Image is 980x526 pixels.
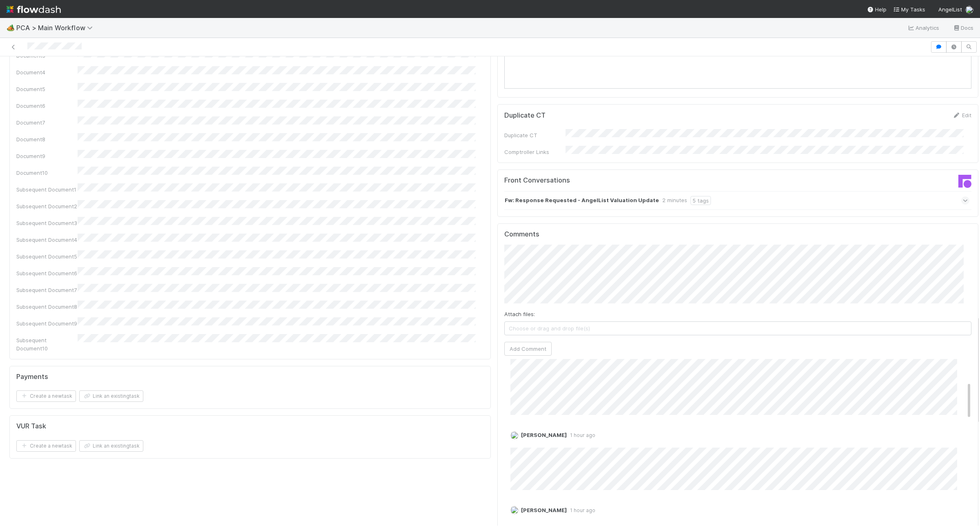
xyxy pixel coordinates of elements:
div: Document8 [16,135,78,143]
div: 2 minutes [662,196,687,205]
img: avatar_8d06466b-a936-4205-8f52-b0cc03e2a179.png [510,431,519,439]
h5: Payments [16,373,48,381]
div: Subsequent Document5 [16,252,78,261]
strong: Fw: Response Requested - AngelList Valuation Update [505,196,659,205]
div: Subsequent Document4 [16,236,78,244]
img: avatar_8d06466b-a936-4205-8f52-b0cc03e2a179.png [510,506,519,514]
a: Docs [953,23,973,33]
div: Document7 [16,118,78,127]
label: Attach files: [504,310,535,318]
div: Duplicate CT [504,131,566,139]
a: Analytics [907,23,940,33]
span: My Tasks [893,6,925,13]
button: Link an existingtask [79,440,143,452]
div: Document6 [16,102,78,110]
div: Subsequent Document1 [16,185,78,194]
img: avatar_8d06466b-a936-4205-8f52-b0cc03e2a179.png [965,6,973,14]
div: 5 tags [690,196,711,205]
div: Document5 [16,85,78,93]
button: Create a newtask [16,440,76,452]
div: Subsequent Document9 [16,319,78,328]
div: Document10 [16,169,78,177]
img: front-logo-b4b721b83371efbadf0a.svg [958,175,971,188]
div: Document9 [16,152,78,160]
div: Help [867,5,886,13]
span: [PERSON_NAME] [521,507,567,513]
span: 1 hour ago [567,432,595,438]
span: [PERSON_NAME] [521,432,567,438]
div: Comptroller Links [504,148,566,156]
button: Add Comment [504,342,552,356]
a: My Tasks [893,5,925,13]
h5: Front Conversations [504,176,732,185]
span: 🏕️ [7,24,15,31]
div: Document4 [16,68,78,76]
div: Subsequent Document6 [16,269,78,277]
span: AngelList [938,6,962,13]
img: logo-inverted-e16ddd16eac7371096b0.svg [7,2,61,16]
h5: Comments [504,230,972,238]
h5: Duplicate CT [504,111,546,120]
span: PCA > Main Workflow [16,24,97,32]
a: Edit [952,112,971,118]
div: Subsequent Document2 [16,202,78,210]
button: Create a newtask [16,390,76,402]
span: Choose or drag and drop file(s) [505,322,971,335]
h5: VUR Task [16,422,46,430]
button: Link an existingtask [79,390,143,402]
div: Subsequent Document8 [16,303,78,311]
div: Subsequent Document7 [16,286,78,294]
span: 1 hour ago [567,507,595,513]
div: Subsequent Document3 [16,219,78,227]
div: Subsequent Document10 [16,336,78,352]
